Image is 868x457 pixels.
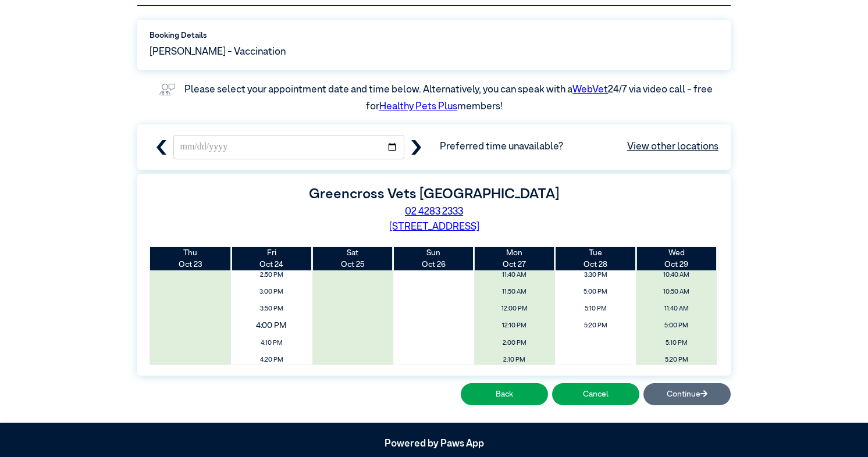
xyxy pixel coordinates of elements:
span: 5:00 PM [639,319,713,333]
span: 5:20 PM [558,319,632,333]
a: 02 4283 2333 [405,207,463,217]
th: Oct 27 [474,247,555,271]
span: 11:50 AM [478,285,552,299]
h5: Powered by Paws App [137,438,731,450]
span: 11:40 AM [639,302,713,316]
span: 2:00 PM [478,335,552,350]
span: 2:10 PM [478,352,552,367]
label: Please select your appointment date and time below. Alternatively, you can speak with a 24/7 via ... [184,85,714,112]
th: Oct 29 [636,247,717,271]
span: 5:00 PM [558,285,632,299]
span: 5:10 PM [639,335,713,350]
span: 3:50 PM [234,302,308,316]
span: 12:10 PM [478,319,552,333]
span: [PERSON_NAME] - Vaccination [150,45,286,60]
span: Preferred time unavailable? [440,140,718,155]
span: 10:50 AM [639,285,713,299]
label: Greencross Vets [GEOGRAPHIC_DATA] [309,187,559,201]
a: Healthy Pets Plus [379,102,457,112]
span: 4:20 PM [234,352,308,367]
a: View other locations [627,140,718,155]
span: 5:20 PM [639,352,713,367]
a: WebVet [572,85,608,95]
th: Oct 24 [231,247,312,271]
span: 4:00 PM [223,316,319,335]
th: Oct 25 [312,247,393,271]
span: 11:40 AM [478,268,552,283]
span: 3:30 PM [558,268,632,283]
img: vet [155,80,179,99]
th: Oct 23 [150,247,231,271]
label: Booking Details [150,30,718,41]
span: 10:40 AM [639,268,713,283]
span: 3:00 PM [234,285,308,299]
span: 4:10 PM [234,335,308,350]
button: Cancel [552,383,639,405]
th: Oct 26 [393,247,474,271]
th: Oct 28 [555,247,636,271]
span: 12:00 PM [478,302,552,316]
button: Back [461,383,548,405]
a: [STREET_ADDRESS] [389,222,479,232]
span: 5:10 PM [558,302,632,316]
span: 2:50 PM [234,268,308,283]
